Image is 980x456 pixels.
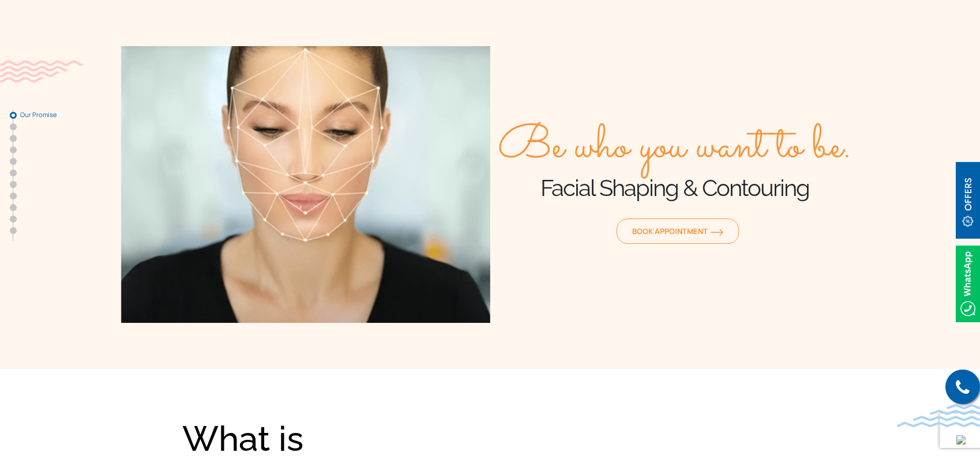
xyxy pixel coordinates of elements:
[711,229,723,236] img: orange-arrow
[617,218,739,244] a: Book Appointmentorange-arrow
[632,226,723,236] span: Book Appointment
[498,122,851,174] span: Be who you want to be.
[956,435,966,444] img: up-blue-arrow.svg
[956,162,980,239] img: offerBt
[490,174,859,202] h1: Facial Shaping & Contouring
[20,111,78,118] span: Our Promise
[10,112,17,119] a: Our Promise
[956,276,980,289] a: Whatsappicon
[956,246,980,322] img: Whatsappicon
[897,404,980,427] img: bluewave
